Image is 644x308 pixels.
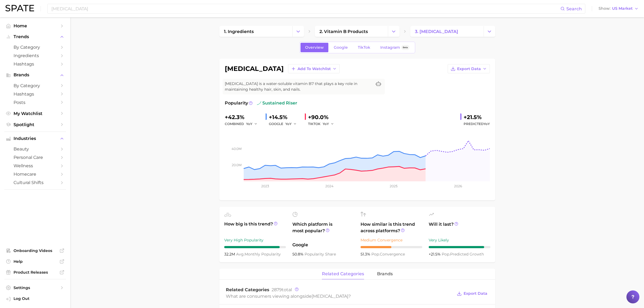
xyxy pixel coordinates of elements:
img: SPATE [5,5,34,11]
span: 50.8% [292,252,305,257]
span: Log Out [14,296,62,301]
span: Related Categories [226,287,269,292]
span: Hashtags [14,61,57,67]
button: Export Data [448,64,490,73]
span: Which platform is most popular? [292,221,354,239]
span: Google [292,242,354,248]
div: Very High Popularity [224,237,286,243]
button: YoY [323,121,334,127]
button: Trends [4,33,66,41]
span: YoY [484,122,490,126]
h1: [MEDICAL_DATA] [225,65,284,72]
span: [MEDICAL_DATA] is a water-soluble vitamin B7 that plays a key role in maintaining healthy hair, s... [225,81,372,92]
a: Help [4,257,66,266]
span: Hashtags [14,91,57,97]
div: 9 / 10 [224,246,286,248]
span: brands [377,271,393,276]
div: +14.5% [269,113,300,122]
span: monthly popularity [236,252,281,257]
span: YoY [285,122,292,126]
a: Overview [300,43,328,52]
div: +90.0% [308,113,338,122]
span: Google [334,45,348,50]
div: What are consumers viewing alongside ? [226,293,453,300]
abbr: popularity index [371,252,380,257]
span: Predicted [464,121,490,127]
abbr: average [236,252,245,257]
tspan: 2025 [390,184,398,188]
span: by Category [14,45,57,50]
a: beauty [4,145,66,153]
span: convergence [371,252,405,257]
a: Home [4,22,66,30]
button: Change Category [388,26,399,37]
div: +42.3% [225,113,261,122]
a: Spotlight [4,120,66,129]
a: Hashtags [4,90,66,98]
button: Add to Watchlist [288,64,340,73]
span: Product Releases [14,270,57,275]
span: Spotlight [14,122,57,127]
a: Log out. Currently logged in with e-mail michelle.ng@mavbeautybrands.com. [4,294,66,304]
button: Industries [4,135,66,143]
span: Overview [305,45,324,50]
tspan: 2024 [325,184,333,188]
div: Very Likely [429,237,490,243]
span: Export Data [457,67,481,71]
span: 2879 [272,287,282,292]
span: Brands [14,73,57,77]
span: popularity share [305,252,336,257]
a: personal care [4,153,66,162]
div: TIKTOK [308,121,338,127]
span: Show [599,7,610,10]
span: total [272,287,292,292]
span: Instagram [380,45,400,50]
a: by Category [4,81,66,90]
a: 1. ingredients [219,26,292,37]
a: 2. vitamin b products [315,26,388,37]
div: 9 / 10 [429,246,490,248]
span: US Market [612,7,633,10]
span: How similar is this trend across platforms? [361,221,422,234]
span: Will it last? [429,221,490,234]
span: 32.2m [224,252,236,257]
span: YoY [246,122,252,126]
a: InstagramBeta [376,43,414,52]
span: Trends [14,34,57,39]
a: Onboarding Videos [4,247,66,255]
button: YoY [246,121,258,127]
span: 2. vitamin b products [319,29,368,34]
span: YoY [323,122,329,126]
button: Change Category [292,26,304,37]
abbr: popularity index [442,252,450,257]
span: Search [566,6,582,11]
span: personal care [14,155,57,160]
a: homecare [4,170,66,178]
span: Ingredients [14,53,57,58]
a: Ingredients [4,51,66,60]
a: by Category [4,43,66,51]
a: 3. [MEDICAL_DATA] [410,26,483,37]
span: TikTok [358,45,370,50]
div: combined [225,121,261,127]
tspan: 2026 [454,184,462,188]
tspan: 2023 [261,184,269,188]
span: +21.5% [429,252,442,257]
span: 51.3% [361,252,371,257]
span: by Category [14,83,57,88]
button: Brands [4,71,66,79]
span: Settings [14,285,57,290]
span: Export Data [464,291,487,296]
a: My Watchlist [4,109,66,118]
span: predicted growth [442,252,484,257]
div: +21.5% [464,113,490,122]
span: sustained riser [257,100,297,106]
span: Home [14,23,57,28]
span: wellness [14,163,57,168]
a: Settings [4,284,66,292]
a: Google [329,43,352,52]
span: Onboarding Videos [14,248,57,253]
span: Posts [14,100,57,105]
a: TikTok [353,43,375,52]
span: Industries [14,136,57,141]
